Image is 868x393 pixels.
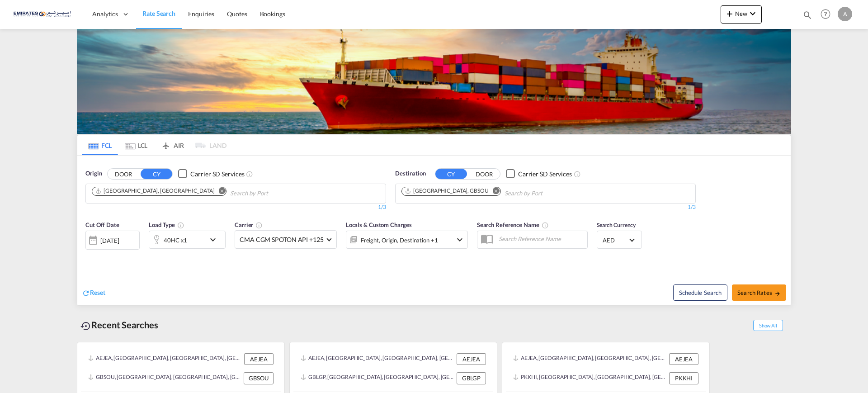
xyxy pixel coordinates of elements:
[513,372,667,384] div: PKKHI, Karachi, Pakistan, Indian Subcontinent, Asia Pacific
[82,288,105,298] div: icon-refreshReset
[177,222,184,229] md-icon: icon-information-outline
[255,222,263,229] md-icon: The selected Trucker/Carrierwill be displayed in the rate results If the rates are from another f...
[518,170,572,179] div: Carrier SD Services
[108,169,139,179] button: DOOR
[721,5,762,24] button: icon-plus 400-fgNewicon-chevron-down
[818,6,833,22] span: Help
[838,7,852,21] div: A
[513,353,667,365] div: AEJEA, Jebel Ali, United Arab Emirates, Middle East, Middle East
[142,9,175,17] span: Rate Search
[92,9,118,19] span: Analytics
[212,187,226,196] button: Remove
[118,135,154,155] md-tab-item: LCL
[818,6,838,23] div: Help
[802,10,812,24] div: icon-magnify
[178,169,244,179] md-checkbox: Checkbox No Ink
[405,187,491,195] div: Press delete to remove this chip.
[227,10,247,18] span: Quotes
[235,221,263,228] span: Carrier
[95,187,214,195] div: Jebel Ali, AEJEA
[802,10,812,20] md-icon: icon-magnify
[80,321,91,331] md-icon: icon-backup-restore
[244,353,274,365] div: AEJEA
[395,169,426,178] span: Destination
[14,4,75,24] img: c67187802a5a11ec94275b5db69a26e6.png
[190,170,244,179] div: Carrier SD Services
[246,170,253,178] md-icon: Unchecked: Search for CY (Container Yard) services for all selected carriers.Checked : Search for...
[95,187,216,195] div: Press delete to remove this chip.
[240,235,324,244] span: CMA CGM SPOTON API +125
[88,353,242,365] div: AEJEA, Jebel Ali, United Arab Emirates, Middle East, Middle East
[468,169,500,179] button: DOOR
[506,169,572,179] md-checkbox: Checkbox No Ink
[82,135,118,155] md-tab-item: FCL
[301,372,454,384] div: GBLGP, London Gateway Port, United Kingdom, GB & Ireland, Europe
[149,231,226,249] div: 40HC x1icon-chevron-down
[85,204,386,211] div: 1/3
[457,353,486,365] div: AEJEA
[149,221,184,228] span: Load Type
[669,353,698,365] div: AEJEA
[361,234,438,246] div: Freight Origin Destination Factory Stuffing
[85,221,119,228] span: Cut Off Date
[574,170,581,178] md-icon: Unchecked: Search for CY (Container Yard) services for all selected carriers.Checked : Search for...
[454,234,465,245] md-icon: icon-chevron-down
[405,187,489,195] div: Southampton, GBSOU
[77,29,791,134] img: LCL+%26+FCL+BACKGROUND.png
[603,236,628,244] span: AED
[487,187,500,196] button: Remove
[669,372,698,384] div: PKKHI
[208,234,223,245] md-icon: icon-chevron-down
[188,10,214,18] span: Enquiries
[457,372,486,384] div: GBLGP
[477,221,549,228] span: Search Reference Name
[732,284,786,301] button: Search Ratesicon-arrow-right
[346,231,468,249] div: Freight Origin Destination Factory Stuffingicon-chevron-down
[724,8,735,19] md-icon: icon-plus 400-fg
[346,221,412,228] span: Locals & Custom Charges
[90,289,105,296] span: Reset
[85,249,92,261] md-datepicker: Select
[100,237,119,245] div: [DATE]
[85,231,140,250] div: [DATE]
[164,234,187,246] div: 40HC x1
[88,372,241,384] div: GBSOU, Southampton, United Kingdom, GB & Ireland, Europe
[154,135,190,155] md-tab-item: AIR
[141,169,172,179] button: CY
[77,156,791,305] div: OriginDOOR CY Checkbox No InkUnchecked: Search for CY (Container Yard) services for all selected ...
[494,232,587,246] input: Search Reference Name
[774,290,781,297] md-icon: icon-arrow-right
[160,140,171,147] md-icon: icon-airplane
[724,10,758,17] span: New
[435,169,467,179] button: CY
[505,186,590,201] input: Chips input.
[737,289,781,296] span: Search Rates
[673,284,727,301] button: Note: By default Schedule search will only considerorigin ports, destination ports and cut off da...
[542,222,549,229] md-icon: Your search will be saved by the below given name
[395,204,696,211] div: 1/3
[90,184,320,201] md-chips-wrap: Chips container. Use arrow keys to select chips.
[260,10,285,18] span: Bookings
[753,320,783,331] span: Show All
[230,186,316,201] input: Chips input.
[400,184,594,201] md-chips-wrap: Chips container. Use arrow keys to select chips.
[597,222,636,228] span: Search Currency
[602,233,637,246] md-select: Select Currency: د.إ AEDUnited Arab Emirates Dirham
[747,8,758,19] md-icon: icon-chevron-down
[301,353,454,365] div: AEJEA, Jebel Ali, United Arab Emirates, Middle East, Middle East
[77,315,162,335] div: Recent Searches
[244,372,274,384] div: GBSOU
[82,135,226,155] md-pagination-wrapper: Use the left and right arrow keys to navigate between tabs
[85,169,102,178] span: Origin
[82,289,90,297] md-icon: icon-refresh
